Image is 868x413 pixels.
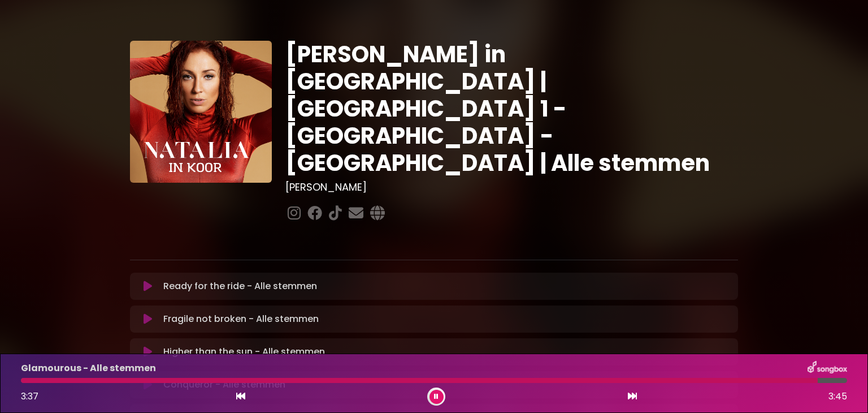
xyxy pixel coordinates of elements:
[21,390,38,403] span: 3:37
[285,41,738,177] h1: [PERSON_NAME] in [GEOGRAPHIC_DATA] | [GEOGRAPHIC_DATA] 1 - [GEOGRAPHIC_DATA] - [GEOGRAPHIC_DATA] ...
[285,181,738,193] h3: [PERSON_NAME]
[130,41,272,183] img: YTVS25JmS9CLUqXqkEhs
[163,345,325,359] p: Higher than the sun - Alle stemmen
[163,312,319,326] p: Fragile not broken - Alle stemmen
[163,279,317,293] p: Ready for the ride - Alle stemmen
[808,361,847,376] img: songbox-logo-white.png
[21,362,156,375] p: Glamourous - Alle stemmen
[828,390,847,403] span: 3:45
